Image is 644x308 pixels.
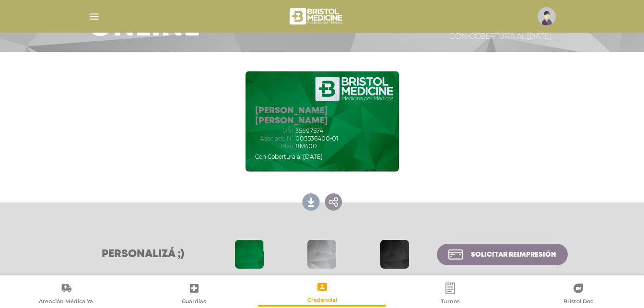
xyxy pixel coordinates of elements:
img: bristol-medicine-blanco.png [288,5,345,28]
span: Turnos [441,298,460,307]
span: BM400 [295,143,317,150]
span: dni [255,128,293,134]
span: Guardias [182,298,206,307]
a: Guardias [130,282,258,307]
a: Atención Médica Ya [2,282,130,307]
span: Solicitar reimpresión [471,251,556,258]
span: Credencial [307,296,337,305]
a: Solicitar reimpresión [437,244,567,265]
img: Cober_menu-lines-white.svg [88,11,100,23]
a: Turnos [386,282,514,307]
span: Con Cobertura al [DATE] [255,153,323,160]
img: profile-placeholder.svg [538,7,556,25]
a: Credencial [258,281,386,305]
span: Bristol Doc [563,298,593,307]
span: Asociado N° [255,135,293,142]
div: Bristol BM400 Con Cobertura al [DATE] [449,27,556,40]
span: Atención Médica Ya [39,298,93,307]
span: 005536400-01 [295,135,338,142]
span: Plan [255,143,293,150]
h3: Personalizá ;) [77,248,210,261]
h5: [PERSON_NAME] [PERSON_NAME] [255,106,389,127]
a: Bristol Doc [514,282,642,307]
span: 35697574 [295,128,323,134]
